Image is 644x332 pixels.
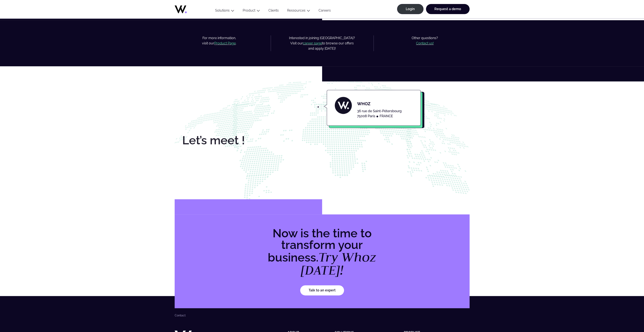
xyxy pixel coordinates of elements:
[243,8,255,12] a: Product
[214,41,236,45] a: Product Page
[303,41,322,45] a: career page
[211,8,238,14] button: Solutions
[175,314,186,317] li: Contact
[314,8,335,14] a: Careers
[283,8,314,14] button: Ressources
[250,227,395,277] p: Now is the time to transform your business.
[238,8,264,14] button: Product
[175,314,470,317] nav: Breadcrumbs
[195,35,243,47] p: For more information, visit our .
[397,4,423,14] a: Login
[405,35,445,47] p: Other questions?
[282,35,362,51] p: Interested in joining [GEOGRAPHIC_DATA]? Visit our to browse our offers and apply [DATE]!
[616,304,638,326] iframe: Chatbot
[300,285,344,295] a: Talk to an expert
[182,134,274,147] h2: Let’s meet !
[416,41,434,45] a: Contact us!
[264,8,283,14] a: Clients
[287,8,305,12] a: Ressources
[301,248,376,279] em: Try Whoz [DATE]!
[426,4,470,14] a: Request a demo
